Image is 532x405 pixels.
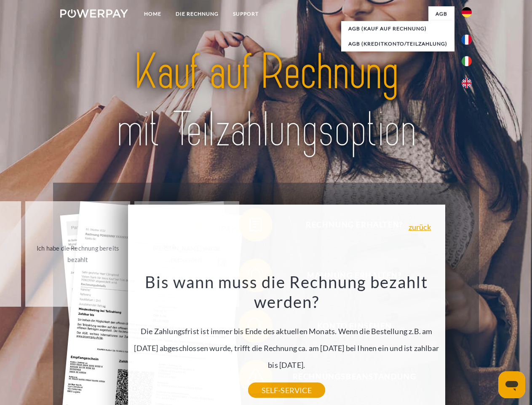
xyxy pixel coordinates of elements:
img: logo-powerpay-white.svg [60,9,128,18]
img: fr [462,35,472,45]
a: AGB (Kauf auf Rechnung) [341,21,454,36]
a: agb [428,6,454,22]
img: en [462,78,472,88]
img: de [462,7,472,17]
div: Ich habe die Rechnung bereits bezahlt [30,243,125,265]
div: Die Zahlungsfrist ist immer bis Ende des aktuellen Monats. Wenn die Bestellung z.B. am [DATE] abg... [133,272,440,390]
a: zurück [409,223,431,231]
a: Home [137,6,168,22]
img: title-powerpay_de.svg [80,40,452,162]
a: SELF-SERVICE [248,383,325,398]
h3: Bis wann muss die Rechnung bezahlt werden? [133,272,440,312]
iframe: Schaltfläche zum Öffnen des Messaging-Fensters [498,371,525,398]
a: SUPPORT [226,6,266,22]
a: DIE RECHNUNG [168,6,226,22]
img: it [462,56,472,66]
a: AGB (Kreditkonto/Teilzahlung) [341,36,454,51]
